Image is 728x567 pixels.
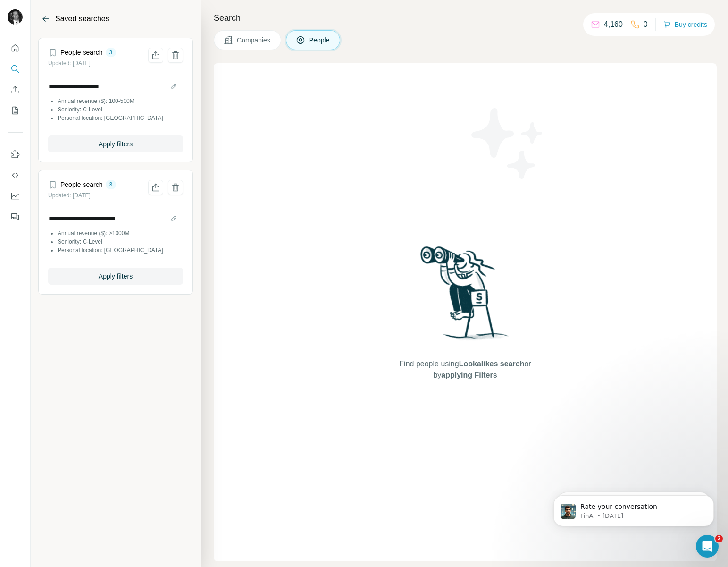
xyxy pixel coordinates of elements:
p: 0 [644,19,648,30]
small: Updated: [DATE] [48,192,91,199]
span: Find people using or by [390,358,541,381]
button: Share filters [148,180,163,195]
button: Back [38,11,53,26]
button: Use Surfe API [8,167,23,184]
p: 4,160 [604,19,623,30]
button: Apply filters [48,268,183,285]
button: Quick start [8,40,23,57]
h2: Saved searches [55,13,109,25]
img: Surfe Illustration - Stars [465,101,550,186]
button: My lists [8,102,23,119]
span: Apply filters [99,139,133,149]
span: 2 [715,535,723,542]
li: Seniority: C-Level [58,105,183,114]
li: Annual revenue ($): >1000M [58,229,183,237]
iframe: Intercom live chat [696,535,719,558]
span: Lookalikes search [459,360,525,368]
li: Seniority: C-Level [58,237,183,246]
h4: People search [60,48,103,57]
button: Apply filters [48,135,183,152]
span: applying Filters [441,371,497,379]
button: Enrich CSV [8,81,23,98]
h4: Search [214,11,717,25]
button: Delete saved search [168,48,183,63]
span: Companies [237,35,271,45]
button: Search [8,60,23,77]
input: Search name [48,212,183,225]
iframe: Intercom notifications message [539,475,728,542]
div: 3 [106,48,117,57]
button: Use Surfe on LinkedIn [8,146,23,163]
h4: People search [60,180,103,189]
small: Updated: [DATE] [48,60,91,67]
button: Buy credits [663,18,707,31]
li: Annual revenue ($): 100-500M [58,97,183,105]
input: Search name [48,80,183,93]
button: Feedback [8,208,23,225]
span: Apply filters [99,271,133,281]
div: 3 [106,180,117,189]
button: Share filters [148,48,163,63]
li: Personal location: [GEOGRAPHIC_DATA] [58,246,183,254]
img: Avatar [8,9,23,25]
span: People [309,35,331,45]
button: Delete saved search [168,180,183,195]
button: Dashboard [8,187,23,204]
li: Personal location: [GEOGRAPHIC_DATA] [58,114,183,122]
img: Surfe Illustration - Woman searching with binoculars [416,244,514,349]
